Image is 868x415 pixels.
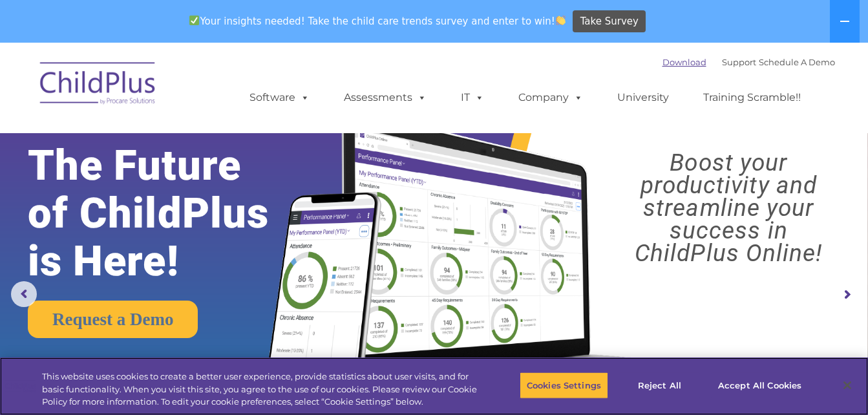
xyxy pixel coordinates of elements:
img: ✅ [189,16,199,25]
a: Company [505,85,596,111]
a: Take Survey [573,10,646,33]
font: | [662,57,835,67]
a: Training Scramble!! [690,85,814,111]
div: This website uses cookies to create a better user experience, provide statistics about user visit... [42,370,478,409]
button: Accept All Cookies [711,372,809,399]
img: ChildPlus by Procare Solutions [34,53,163,118]
span: Phone number [180,138,235,148]
a: IT [448,85,497,111]
span: Take Survey [580,10,639,33]
span: Last name [180,85,219,95]
a: Software [237,85,323,111]
a: Assessments [331,85,439,111]
rs-layer: The Future of ChildPlus is Here! [28,142,305,285]
button: Reject All [619,372,700,399]
a: Support [722,57,756,67]
img: 👏 [556,16,566,25]
button: Cookies Settings [520,372,608,399]
a: Schedule A Demo [759,57,835,67]
a: University [604,85,682,111]
a: Request a Demo [28,301,198,338]
span: Your insights needed! Take the child care trends survey and enter to win! [184,8,571,34]
rs-layer: Boost your productivity and streamline your success in ChildPlus Online! [600,151,858,264]
button: Close [833,371,862,399]
a: Download [662,57,706,67]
